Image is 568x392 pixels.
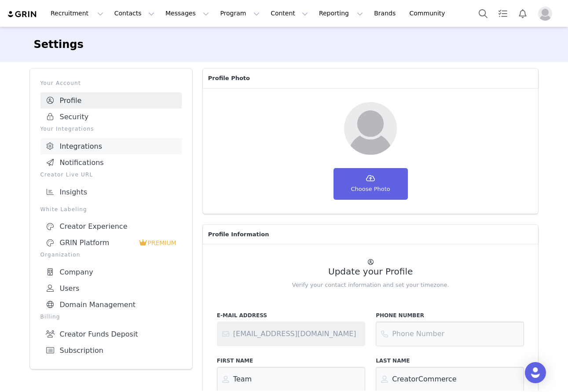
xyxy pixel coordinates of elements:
img: placeholder-profile.jpg [538,7,552,21]
button: Notifications [513,4,532,23]
a: GRIN Platform PREMIUM [40,234,182,251]
label: Phone Number [376,311,524,319]
a: Integrations [40,138,182,154]
p: White Labeling [40,205,182,213]
span: Profile Information [208,230,269,239]
a: Insights [40,184,182,200]
a: Tasks [493,4,513,23]
label: Last Name [376,357,524,365]
a: Subscription [40,342,182,359]
p: Organization [40,251,182,259]
a: Profile [40,92,182,109]
span: Profile Photo [208,74,250,83]
label: First Name [217,357,365,365]
div: Open Intercom Messenger [525,362,546,383]
a: Domain Management [40,297,182,313]
button: Recruitment [45,4,109,23]
button: Reporting [314,4,368,23]
p: Your Account [40,79,182,87]
label: E-Mail Address [217,311,365,319]
h2: Update your Profile [217,267,524,277]
a: Security [40,109,182,125]
p: Billing [40,313,182,321]
a: Creator Funds Deposit [40,326,182,342]
p: Your Integrations [40,125,182,133]
img: Your picture [344,102,397,155]
button: Messages [160,4,214,23]
a: Company [40,264,182,280]
input: First Name [217,367,365,392]
button: Contacts [109,4,160,23]
a: Brands [369,4,403,23]
button: Search [473,4,493,23]
input: Phone Number [376,322,524,346]
a: Community [404,4,454,23]
button: Program [215,4,265,23]
p: Verify your contact information and set your timezone. [217,281,524,289]
a: Notifications [40,154,182,171]
a: Users [40,280,182,297]
input: Contact support or your account administrator to change your email address [217,322,365,346]
button: Content [265,4,313,23]
span: PREMIUM [147,239,176,246]
span: Choose Photo [351,185,390,194]
div: GRIN Platform [46,238,139,247]
button: Profile [533,7,561,21]
div: Creator Experience [46,222,176,231]
a: Creator Experience [40,219,182,234]
input: Last Name [376,367,524,392]
p: Creator Live URL [40,171,182,179]
img: grin logo [7,10,38,18]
